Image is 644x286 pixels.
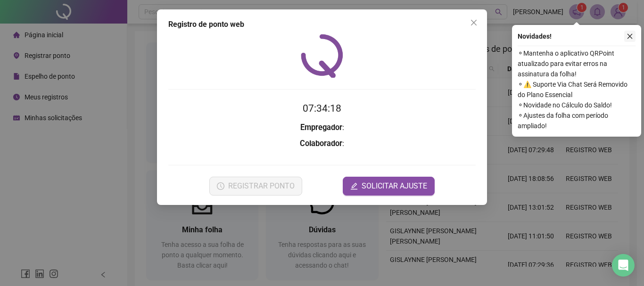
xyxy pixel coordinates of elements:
button: editSOLICITAR AJUSTE [343,177,435,196]
span: SOLICITAR AJUSTE [362,180,427,192]
button: Close [466,15,481,30]
img: QRPoint [301,34,343,78]
span: ⚬ ⚠️ Suporte Via Chat Será Removido do Plano Essencial [518,79,636,100]
div: Open Intercom Messenger [612,254,635,277]
span: ⚬ Mantenha o aplicativo QRPoint atualizado para evitar erros na assinatura da folha! [518,48,636,79]
span: ⚬ Novidade no Cálculo do Saldo! [518,100,636,110]
time: 07:34:18 [303,103,341,114]
span: ⚬ Ajustes da folha com período ampliado! [518,110,636,131]
span: edit [350,182,358,190]
span: Novidades ! [518,31,552,41]
span: close [470,19,478,26]
h3: : [168,138,476,150]
strong: Colaborador [300,139,342,148]
strong: Empregador [300,123,342,132]
button: REGISTRAR PONTO [209,177,302,196]
h3: : [168,122,476,134]
div: Registro de ponto web [168,19,476,30]
span: close [627,33,633,40]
